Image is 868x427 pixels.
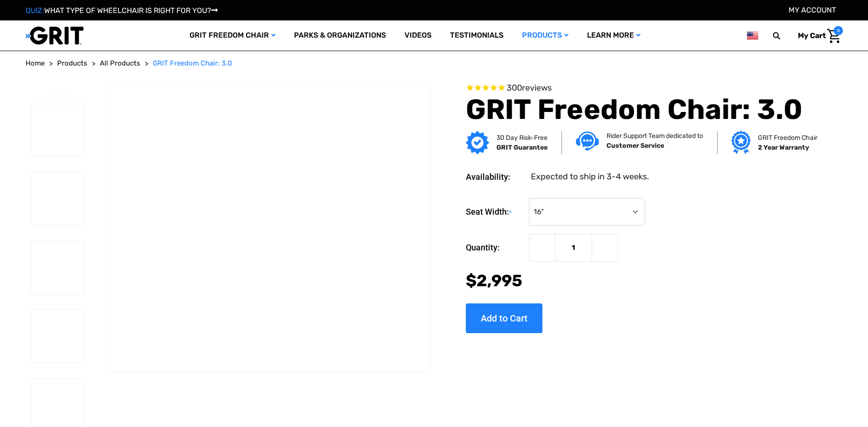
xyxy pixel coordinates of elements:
img: GRIT Freedom Chair: 3.0 [32,310,84,362]
span: QUIZ: [26,6,44,15]
a: Account [789,6,836,14]
label: Quantity: [466,234,524,262]
p: Rider Support Team dedicated to [607,131,703,141]
p: GRIT Freedom Chair [758,133,817,143]
a: GRIT Freedom Chair [180,20,285,51]
img: Cart [827,29,841,43]
label: Seat Width: [466,198,524,226]
a: Parks & Organizations [285,20,395,51]
span: All Products [100,59,140,67]
strong: Customer Service [607,142,664,150]
img: GRIT All-Terrain Wheelchair and Mobility Equipment [26,26,84,45]
img: us.png [747,30,758,41]
span: Rated 4.6 out of 5 stars 300 reviews [466,83,814,93]
span: Products [57,59,87,67]
a: Videos [395,20,441,51]
a: Learn More [578,20,650,51]
a: GRIT Freedom Chair: 3.0 [153,58,232,69]
img: GRIT Freedom Chair: 3.0 [107,84,430,372]
input: Add to Cart [466,303,542,333]
a: Products [57,58,87,69]
strong: 2 Year Warranty [758,144,809,151]
a: Testimonials [441,20,513,51]
a: Cart with 0 items [791,26,843,46]
strong: GRIT Guarantee [496,144,548,151]
span: GRIT Freedom Chair: 3.0 [153,59,232,67]
p: 30 Day Risk-Free [496,133,548,143]
a: QUIZ:WHAT TYPE OF WHEELCHAIR IS RIGHT FOR YOU? [26,6,218,15]
img: Customer service [576,131,599,151]
img: GRIT Guarantee [466,131,489,154]
a: Home [26,58,45,69]
dd: Expected to ship in 3-4 weeks. [531,171,649,183]
h1: GRIT Freedom Chair: 3.0 [466,93,814,126]
span: Home [26,59,45,67]
nav: Breadcrumb [26,58,843,69]
button: Go to slide 3 of 3 [50,87,70,99]
span: 300 reviews [507,83,552,93]
a: All Products [100,58,140,69]
a: Products [513,20,578,51]
img: Grit freedom [731,131,751,154]
span: reviews [522,83,552,93]
img: GRIT Freedom Chair: 3.0 [32,104,84,157]
span: 0 [834,26,843,35]
span: $2,995 [466,271,522,290]
input: Search [777,26,791,46]
img: GRIT Freedom Chair: 3.0 [32,172,84,225]
img: GRIT Freedom Chair: 3.0 [32,241,84,294]
span: My Cart [798,31,826,40]
dt: Availability: [466,171,524,183]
